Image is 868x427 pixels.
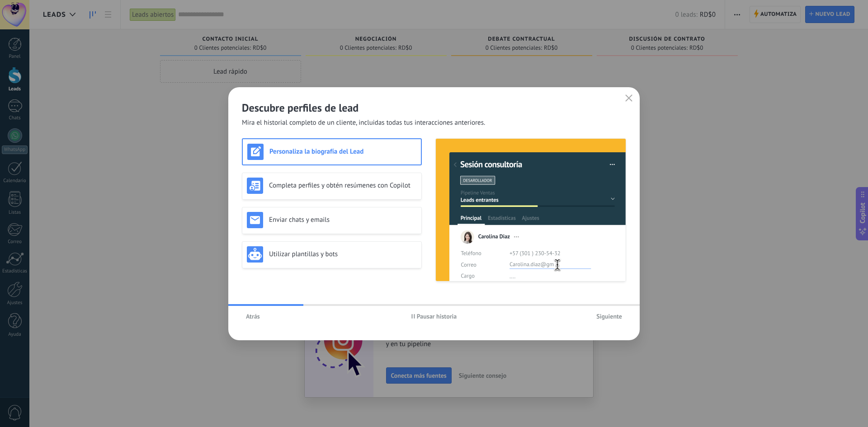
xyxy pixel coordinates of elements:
[417,313,457,319] span: Pausar historia
[269,147,416,156] h3: Personaliza la biografía del Lead
[242,101,626,115] h2: Descubre perfiles de lead
[596,313,622,319] span: Siguiente
[269,216,417,224] h3: Enviar chats y emails
[242,118,485,127] span: Mira el historial completo de un cliente, incluidas todas tus interacciones anteriores.
[269,181,417,190] h3: Completa perfiles y obtén resúmenes con Copilot
[246,313,260,319] span: Atrás
[407,310,461,323] button: Pausar historia
[269,250,417,258] h3: Utilizar plantillas y bots
[592,310,626,323] button: Siguiente
[242,310,264,323] button: Atrás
